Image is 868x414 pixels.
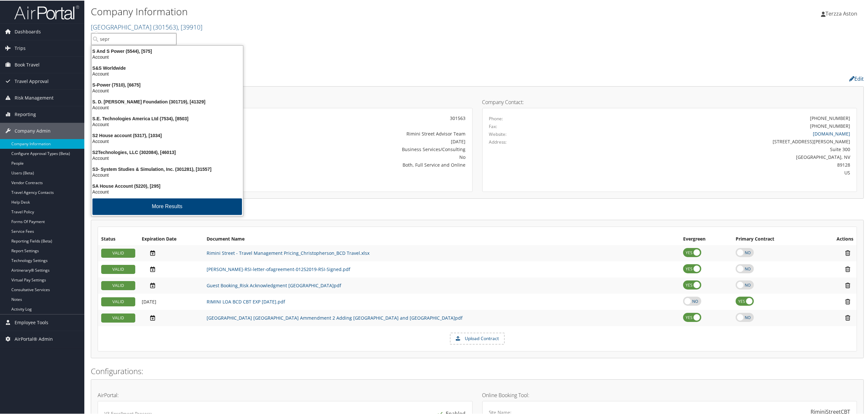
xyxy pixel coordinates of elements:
[88,53,247,59] div: Account
[842,249,853,256] i: Remove Contract
[680,233,732,244] th: Evergreen
[153,22,178,31] span: ( 301563 )
[15,106,36,122] span: Reporting
[88,183,247,188] div: SA House Account (5220), [295]
[92,198,242,214] button: More Results
[91,206,864,217] h2: Contracts:
[732,233,814,244] th: Primary Contract
[142,298,200,304] div: Add/Edit Date
[826,9,857,17] span: Terzza Aston
[88,188,247,194] div: Account
[15,23,41,39] span: Dashboards
[178,22,202,31] span: , [ 39910 ]
[101,280,135,290] div: VALID
[207,314,463,320] a: [GEOGRAPHIC_DATA] [GEOGRAPHIC_DATA] Ammendment 2 Adding [GEOGRAPHIC_DATA] and [GEOGRAPHIC_DATA]pdf
[489,123,498,129] label: Fax:
[88,70,247,76] div: Account
[88,65,247,70] div: S&S Worldwide
[101,248,135,257] div: VALID
[101,313,135,322] div: VALID
[98,233,139,244] th: Status
[489,138,507,145] label: Address:
[98,99,473,104] h4: Account Details:
[91,72,603,83] h2: Company Profile:
[15,56,40,72] span: Book Travel
[207,266,350,272] a: [PERSON_NAME]-RSI-letter-ofagreement-01252019-RSI-Signed.pdf
[15,73,49,89] span: Travel Approval
[88,172,247,177] div: Account
[228,145,465,152] div: Business Services/Consulting
[207,298,285,304] a: RIMINI LOA BCD CBT EXP [DATE].pdf
[582,153,850,160] div: [GEOGRAPHIC_DATA], NV
[88,132,247,138] div: S2 House account (5317), [1034]
[228,137,465,144] div: [DATE]
[88,121,247,127] div: Account
[582,169,850,175] div: US
[207,249,369,255] a: Rimini Street - Travel Management Pricing_Christopherson_BCD Travel.xlsx
[582,137,850,144] div: [STREET_ADDRESS][PERSON_NAME]
[142,281,200,288] div: Add/Edit Date
[88,155,247,160] div: Account
[842,314,853,321] i: Remove Contract
[821,3,864,23] a: Terzza Aston
[814,233,857,244] th: Actions
[142,298,156,304] span: [DATE]
[142,249,200,256] div: Add/Edit Date
[482,392,857,397] h4: Online Booking Tool:
[810,114,850,121] div: [PHONE_NUMBER]
[489,130,507,137] label: Website:
[142,314,200,321] div: Add/Edit Date
[142,265,200,272] div: Add/Edit Date
[91,365,864,376] h2: Configurations:
[15,40,26,56] span: Trips
[810,122,850,129] div: [PHONE_NUMBER]
[849,75,864,82] a: Edit
[813,130,850,136] a: [DOMAIN_NAME]
[482,99,857,104] h4: Company Contact:
[15,314,48,330] span: Employee Tools
[451,333,504,344] label: Upload Contract
[228,153,465,160] div: No
[207,282,341,288] a: Guest Booking_Risk Acknowledgment [GEOGRAPHIC_DATA]pdf
[15,89,54,105] span: Risk Management
[228,130,465,136] div: Rimini Street Advisor Team
[228,161,465,168] div: Both, Full Service and Online
[88,138,247,144] div: Account
[98,392,473,397] h4: AirPortal:
[203,233,680,244] th: Document Name
[88,115,247,121] div: S.E. Technologies America Ltd (7534), [8503]
[842,298,853,304] i: Remove Contract
[88,166,247,172] div: S3- System Studies & Simulation, Inc. (301281), [31557]
[582,161,850,168] div: 89128
[88,98,247,104] div: S. D. [PERSON_NAME] Foundation (301719), [41329]
[842,281,853,288] i: Remove Contract
[91,4,606,18] h1: Company Information
[101,264,135,273] div: VALID
[489,115,503,121] label: Phone:
[228,114,465,121] div: 301563
[15,122,51,138] span: Company Admin
[88,81,247,87] div: S-Power (7510), [6675]
[88,87,247,93] div: Account
[139,233,203,244] th: Expiration Date
[88,48,247,53] div: S And S Power (5544), [575]
[91,32,176,44] input: Search Accounts
[15,330,53,347] span: AirPortal® Admin
[88,149,247,155] div: S2Technologies, LLC (302084), [46013]
[14,4,79,19] img: airportal-logo.png
[88,104,247,110] div: Account
[842,265,853,272] i: Remove Contract
[101,297,135,306] div: VALID
[582,145,850,152] div: Suite 300
[91,22,202,31] a: [GEOGRAPHIC_DATA]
